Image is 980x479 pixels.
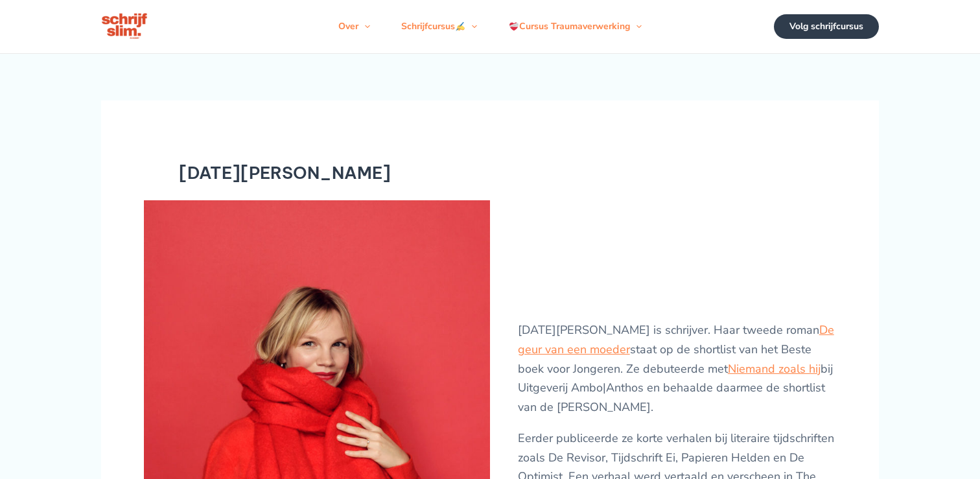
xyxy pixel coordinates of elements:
[323,7,657,46] nav: Navigatie op de site: Menu
[456,22,465,31] img: ✍️
[101,12,149,41] img: schrijfcursus schrijfslim academy
[358,7,370,46] span: Menu schakelen
[386,7,493,46] a: SchrijfcursusMenu schakelen
[465,7,477,46] span: Menu schakelen
[728,361,821,377] a: Niemand zoals hij
[518,321,836,417] p: [DATE][PERSON_NAME] is schrijver. Haar tweede roman staat op de shortlist van het Beste boek voor...
[493,7,657,46] a: Cursus TraumaverwerkingMenu schakelen
[323,7,386,46] a: OverMenu schakelen
[179,163,801,183] h1: [DATE][PERSON_NAME]
[630,7,642,46] span: Menu schakelen
[509,22,519,31] img: ❤️‍🩹
[774,14,879,39] a: Volg schrijfcursus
